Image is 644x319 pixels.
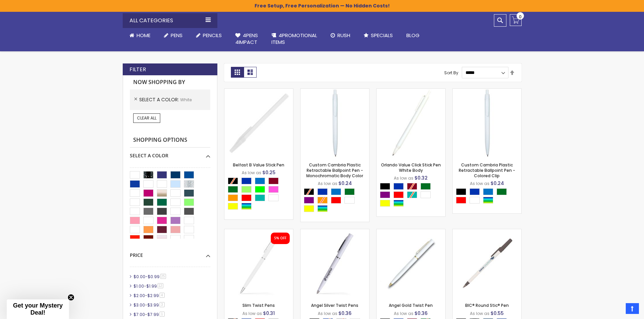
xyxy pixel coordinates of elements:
[233,162,284,168] a: Belfast B Value Stick Pen
[235,32,258,46] span: 4Pens 4impact
[317,188,328,195] div: Blue
[203,32,222,39] span: Pencils
[337,32,350,39] span: Rush
[306,162,363,179] a: Custom Cambria Plastic Retractable Ballpoint Pen - Monochromatic Body Color
[265,28,324,50] a: 4PROMOTIONALITEMS
[357,28,400,43] a: Specials
[380,183,445,208] div: Select A Color
[137,32,150,39] span: Home
[123,28,157,43] a: Home
[338,310,352,317] span: $0.36
[324,28,357,43] a: Rush
[483,188,493,195] div: Blue Light
[377,229,445,235] a: Angel Gold-White
[130,247,210,259] div: Price
[268,178,279,184] div: Burgundy
[304,205,314,212] div: Yellow
[160,312,165,317] span: 1
[224,229,293,235] a: Slim Twist-White
[242,311,262,316] span: As low as
[470,181,490,186] span: As low as
[268,194,279,201] div: White
[255,194,265,201] div: Teal
[229,28,265,50] a: 4Pens4impact
[160,302,165,307] span: 3
[231,67,244,78] strong: Grid
[224,88,293,94] a: Belfast B Value Stick Pen-Lime Green-White
[228,194,238,201] div: Orange
[381,162,441,173] a: Orlando Value Click Stick Pen White Body
[470,311,490,316] span: As low as
[132,312,167,317] a: $7.00-$7.991
[377,229,445,298] img: Angel Gold-White
[414,310,428,317] span: $0.36
[134,274,145,280] span: $0.00
[470,197,480,204] div: White
[380,183,390,190] div: Black
[130,148,210,159] div: Select A Color
[491,310,504,317] span: $0.55
[129,66,146,73] strong: Filter
[228,203,238,210] div: Yellow
[510,14,522,26] a: 0
[132,293,167,298] a: $2.00-$2.994
[414,175,428,181] span: $0.32
[228,178,293,211] div: Select A Color
[456,188,521,205] div: Select A Color
[456,197,466,204] div: Red
[497,188,507,195] div: Green
[157,28,189,43] a: Pens
[132,283,166,289] a: $1.00-$1.9912
[132,274,168,280] a: $0.00-$0.9925
[241,178,252,184] div: Blue
[317,205,328,212] div: Assorted
[13,302,63,316] span: Get your Mystery Deal!
[301,229,369,298] img: Angel Silver-White
[241,186,252,193] div: Green Light
[444,70,458,75] label: Sort By
[318,181,337,186] span: As low as
[132,302,167,308] a: $3.00-$3.993
[255,178,265,184] div: Blue Light
[301,229,369,235] a: Angel Silver-White
[134,302,145,308] span: $3.00
[147,312,159,317] span: $7.99
[588,301,644,319] iframe: Google Customer Reviews
[483,197,493,204] div: Assorted
[134,283,144,289] span: $1.00
[389,302,433,308] a: Angel Gold Twist Pen
[338,180,352,187] span: $0.24
[377,89,445,157] img: Orlando Value Click Stick Pen White Body-White
[344,197,355,204] div: White
[421,183,431,190] div: Green
[377,88,445,94] a: Orlando Value Click Stick Pen White Body-White
[331,188,341,195] div: Blue Light
[344,188,355,195] div: Green
[453,229,521,298] img: BIC® Round Stic® Pen-White
[456,188,466,195] div: Black
[318,311,337,316] span: As low as
[400,28,426,43] a: Blog
[380,191,390,198] div: Purple
[139,96,180,103] span: Select A Color
[137,115,157,121] span: Clear All
[224,89,293,157] img: Belfast B Value Stick Pen-Lime Green-White
[371,32,393,39] span: Specials
[465,302,509,308] a: BIC® Round Stic® Pen
[130,75,210,89] strong: Now Shopping by
[519,14,522,20] span: 0
[491,180,504,187] span: $0.24
[189,28,229,43] a: Pencils
[180,97,192,103] span: White
[421,191,431,198] div: White
[263,310,275,317] span: $0.31
[301,89,369,157] img: Custom Cambria Plastic Retractable Ballpoint Pen - Monochromatic Body Color-White
[147,293,159,298] span: $2.99
[158,283,163,288] span: 12
[394,175,413,181] span: As low as
[148,274,160,280] span: $0.99
[242,302,275,308] a: Slim Twist Pens
[406,32,420,39] span: Blog
[255,186,265,193] div: Lime Green
[331,197,341,204] div: Red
